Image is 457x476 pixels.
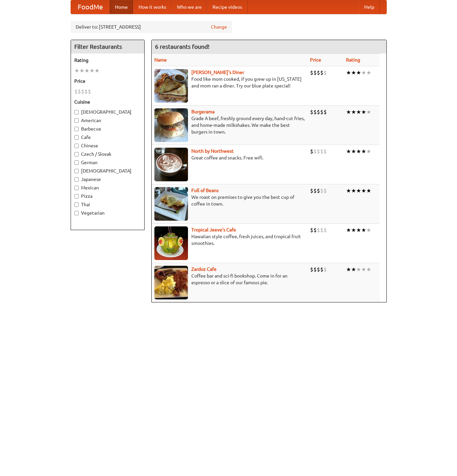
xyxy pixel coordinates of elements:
[154,266,188,299] img: zardoz.jpg
[155,43,210,50] ng-pluralize: 6 restaurants found!
[313,69,317,76] li: $
[191,148,234,154] b: North by Northwest
[310,266,313,273] li: $
[191,188,219,193] b: Full of Beans
[154,115,305,135] p: Grade A beef, freshly ground every day, hand-cut fries, and home-made milkshakes. We make the bes...
[74,193,141,199] label: Pizza
[74,78,141,84] h5: Price
[351,266,356,273] li: ★
[154,108,188,142] img: burgerama.jpg
[191,70,244,75] b: [PERSON_NAME]'s Diner
[154,194,305,207] p: We roast on premises to give you the best cup of coffee in town.
[154,69,188,103] img: sallys.jpg
[356,226,361,234] li: ★
[191,266,217,272] a: Zardoz Cafe
[74,152,79,156] input: Czech / Slovak
[361,187,366,194] li: ★
[356,108,361,116] li: ★
[351,69,356,76] li: ★
[71,40,144,53] h4: Filter Restaurants
[133,0,172,14] a: How it works
[361,266,366,273] li: ★
[351,226,356,234] li: ★
[74,109,141,115] label: [DEMOGRAPHIC_DATA]
[346,69,351,76] li: ★
[361,108,366,116] li: ★
[74,135,79,140] input: Cafe
[310,57,321,63] a: Price
[74,168,141,174] label: [DEMOGRAPHIC_DATA]
[94,67,100,74] li: ★
[74,210,141,216] label: Vegetarian
[74,144,79,148] input: Chinese
[74,201,141,208] label: Thai
[320,266,323,273] li: $
[313,108,317,116] li: $
[361,69,366,76] li: ★
[313,148,317,155] li: $
[356,187,361,194] li: ★
[323,69,327,76] li: $
[74,88,78,95] li: $
[351,187,356,194] li: ★
[154,233,305,247] p: Hawaiian style coffee, fresh juices, and tropical fruit smoothies.
[74,211,79,215] input: Vegetarian
[74,125,141,132] label: Barbecue
[323,108,327,116] li: $
[359,0,380,14] a: Help
[323,266,327,273] li: $
[74,203,79,207] input: Thai
[74,159,141,166] label: German
[74,160,79,165] input: German
[320,69,323,76] li: $
[346,226,351,234] li: ★
[154,272,305,286] p: Coffee bar and sci-fi bookshop. Come in for an espresso or a slice of our famous pie.
[74,134,141,141] label: Cafe
[346,108,351,116] li: ★
[323,187,327,194] li: $
[346,187,351,194] li: ★
[310,69,313,76] li: $
[320,108,323,116] li: $
[154,148,188,181] img: north.jpg
[154,57,167,63] a: Name
[78,88,81,95] li: $
[74,118,79,123] input: American
[74,117,141,124] label: American
[317,187,320,194] li: $
[154,226,188,260] img: jeeves.jpg
[320,148,323,155] li: $
[356,69,361,76] li: ★
[366,69,371,76] li: ★
[310,187,313,194] li: $
[317,226,320,234] li: $
[356,148,361,155] li: ★
[154,187,188,221] img: beans.jpg
[317,108,320,116] li: $
[74,67,79,74] li: ★
[366,148,371,155] li: ★
[346,148,351,155] li: ★
[71,0,110,14] a: FoodMe
[310,108,313,116] li: $
[84,88,88,95] li: $
[317,69,320,76] li: $
[310,226,313,234] li: $
[346,266,351,273] li: ★
[172,0,207,14] a: Who we are
[74,127,79,131] input: Barbecue
[313,266,317,273] li: $
[74,176,141,183] label: Japanese
[356,266,361,273] li: ★
[154,154,305,161] p: Great coffee and snacks. Free wifi.
[74,142,141,149] label: Chinese
[320,187,323,194] li: $
[81,88,84,95] li: $
[191,109,215,114] a: Burgerama
[74,57,141,64] h5: Rating
[89,67,94,74] li: ★
[351,108,356,116] li: ★
[207,0,247,14] a: Recipe videos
